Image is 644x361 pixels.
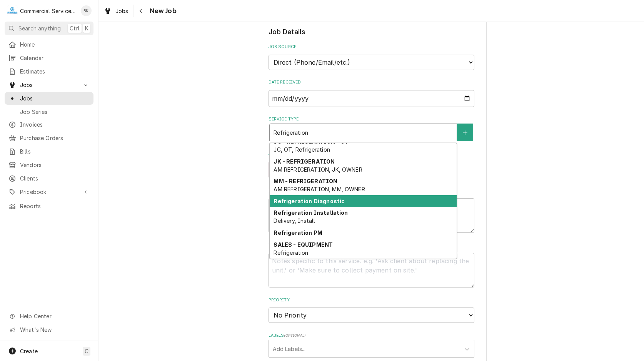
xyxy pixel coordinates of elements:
[269,151,474,178] div: Job Type
[20,312,89,320] span: Help Center
[269,297,474,303] label: Priority
[269,188,474,233] div: Reason For Call
[5,172,93,185] a: Clients
[274,138,349,145] strong: JG - REFRIGERATION - OT
[274,217,315,224] span: Delivery, Install
[269,116,474,122] label: Service Type
[274,146,330,153] span: JG, OT, Refrigeration
[274,178,337,184] strong: MM - REFRIGERATION
[20,174,90,182] span: Clients
[5,132,93,144] a: Purchase Orders
[5,105,93,118] a: Job Series
[457,124,473,141] button: Create New Service
[20,81,78,89] span: Jobs
[284,333,305,338] span: ( optional )
[20,326,89,334] span: What's New
[463,130,467,135] svg: Create New Service
[20,147,90,155] span: Bills
[269,151,474,157] label: Job Type
[5,323,93,336] a: Go to What's New
[274,249,308,256] span: Refrigeration
[269,297,474,323] div: Priority
[269,79,474,85] label: Date Received
[5,38,93,51] a: Home
[5,22,93,35] button: Search anythingCtrlK
[5,92,93,105] a: Jobs
[274,198,345,204] strong: Refrigeration Diagnostic
[5,52,93,64] a: Calendar
[81,5,92,16] div: BK
[20,94,90,102] span: Jobs
[269,44,474,50] label: Job Source
[269,44,474,70] div: Job Source
[5,159,93,171] a: Vendors
[5,145,93,158] a: Bills
[20,202,90,210] span: Reports
[269,242,474,287] div: Technician Instructions
[70,24,80,32] span: Ctrl
[269,188,474,194] label: Reason For Call
[20,67,90,75] span: Estimates
[20,120,90,129] span: Invoices
[274,186,365,192] span: AM REFRIGERATION, MM, OWNER
[7,5,18,16] div: C
[115,7,128,15] span: Jobs
[269,27,474,37] legend: Job Details
[269,333,474,358] div: Labels
[20,134,90,142] span: Purchase Orders
[20,54,90,62] span: Calendar
[274,209,348,216] strong: Refrigeration Installation
[274,241,333,248] strong: SALES - EQUIPMENT
[274,158,335,165] strong: JK - REFRIGERATION
[5,79,93,91] a: Go to Jobs
[20,108,90,116] span: Job Series
[274,166,362,173] span: AM REFRIGERATION, JK, OWNER
[101,5,132,17] a: Jobs
[269,116,474,141] div: Service Type
[18,24,61,32] span: Search anything
[85,347,88,355] span: C
[5,200,93,212] a: Reports
[7,5,18,16] div: Commercial Service Co.'s Avatar
[85,24,88,32] span: K
[5,310,93,323] a: Go to Help Center
[269,79,474,107] div: Date Received
[135,5,147,17] button: Navigate back
[20,348,38,354] span: Create
[5,65,93,78] a: Estimates
[20,161,90,169] span: Vendors
[269,333,474,339] label: Labels
[5,118,93,131] a: Invoices
[5,186,93,198] a: Go to Pricebook
[269,90,474,107] input: yyyy-mm-dd
[269,242,474,249] label: Technician Instructions
[20,188,78,196] span: Pricebook
[20,7,77,15] div: Commercial Service Co.
[20,40,90,48] span: Home
[147,6,177,16] span: New Job
[274,229,322,236] strong: Refrigeration PM
[81,5,92,16] div: Brian Key's Avatar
